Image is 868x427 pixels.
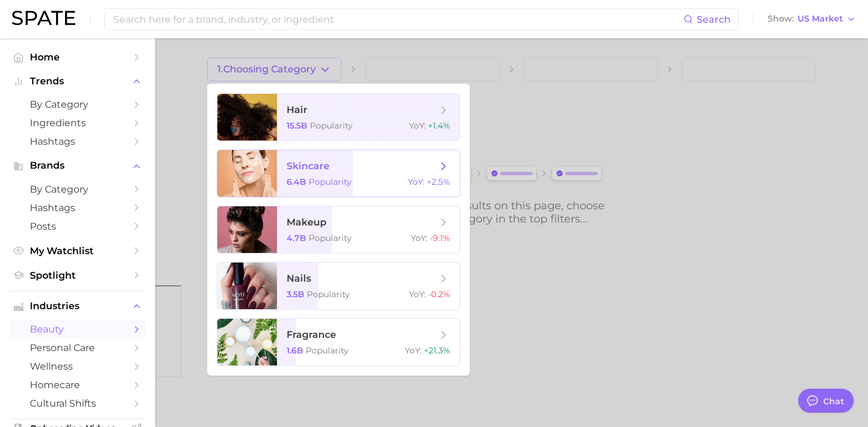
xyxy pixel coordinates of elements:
[10,297,146,315] button: Industries
[207,84,470,376] ul: 1.Choosing Category
[30,342,125,353] span: personal care
[409,120,426,131] span: YoY :
[697,14,731,25] span: Search
[30,270,125,281] span: Spotlight
[30,245,125,257] span: My Watchlist
[306,345,349,356] span: Popularity
[411,233,427,243] span: YoY :
[10,394,146,413] a: cultural shifts
[287,160,330,172] span: skincare
[424,345,450,356] span: +21.3%
[287,216,327,228] span: makeup
[287,104,307,115] span: hair
[10,48,146,66] a: Home
[287,289,304,300] span: 3.5b
[30,76,125,87] span: Trends
[10,266,146,285] a: Spotlight
[428,120,450,131] span: +1.4%
[10,320,146,338] a: beauty
[30,160,125,171] span: Brands
[30,51,125,63] span: Home
[10,217,146,236] a: Posts
[30,99,125,110] span: by Category
[12,11,75,25] img: SPATE
[287,345,303,356] span: 1.6b
[10,199,146,217] a: Hashtags
[409,289,426,300] span: YoY :
[30,117,125,129] span: Ingredients
[428,289,450,300] span: -0.2%
[287,329,336,340] span: fragrance
[10,95,146,114] a: by Category
[30,398,125,409] span: cultural shifts
[430,233,450,243] span: -9.1%
[798,16,843,22] span: US Market
[765,11,859,27] button: ShowUS Market
[30,202,125,213] span: Hashtags
[10,376,146,394] a: homecare
[287,233,306,243] span: 4.7b
[30,379,125,391] span: homecare
[30,184,125,195] span: by Category
[310,120,353,131] span: Popularity
[287,176,306,187] span: 6.4b
[30,136,125,147] span: Hashtags
[287,273,311,284] span: nails
[10,180,146,199] a: by Category
[10,242,146,260] a: My Watchlist
[408,176,424,187] span: YoY :
[10,338,146,357] a: personal care
[112,9,684,29] input: Search here for a brand, industry, or ingredient
[309,233,352,243] span: Popularity
[10,72,146,90] button: Trends
[768,16,794,22] span: Show
[10,357,146,376] a: wellness
[287,120,307,131] span: 15.5b
[30,361,125,372] span: wellness
[405,345,421,356] span: YoY :
[10,157,146,175] button: Brands
[309,176,352,187] span: Popularity
[30,221,125,232] span: Posts
[427,176,450,187] span: +2.5%
[307,289,350,300] span: Popularity
[30,324,125,335] span: beauty
[10,114,146,132] a: Ingredients
[30,301,125,312] span: Industries
[10,132,146,151] a: Hashtags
